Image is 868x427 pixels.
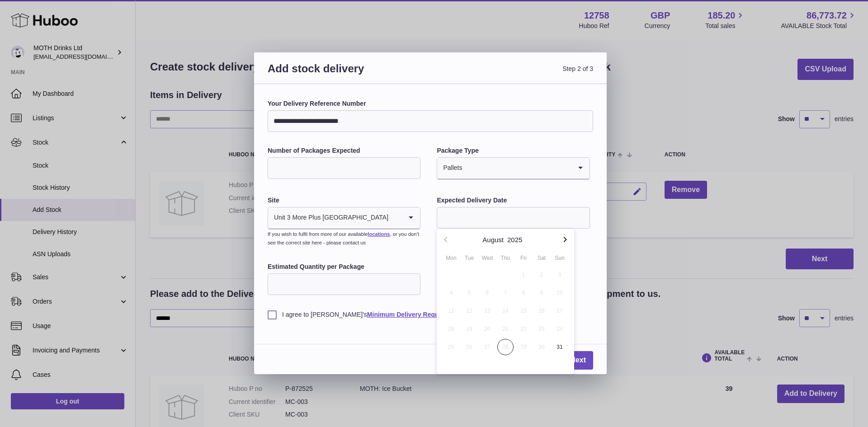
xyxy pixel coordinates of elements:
[551,302,569,320] button: 17
[268,207,420,229] div: Search for option
[460,302,478,320] button: 12
[437,196,590,205] label: Expected Delivery Date
[268,196,420,205] label: Site
[478,302,496,320] button: 13
[482,236,504,243] button: August
[437,146,590,155] label: Package Type
[515,339,532,355] span: 29
[552,321,568,337] span: 24
[442,302,460,320] button: 11
[389,207,402,228] input: Search for option
[533,254,551,262] div: Sat
[430,61,593,86] span: Step 2 of 3
[268,61,430,86] h3: Add stock delivery
[442,254,460,262] div: Mon
[479,285,495,301] span: 6
[461,303,477,319] span: 12
[551,266,569,284] button: 3
[460,284,478,302] button: 5
[268,310,593,319] label: I agree to [PERSON_NAME]'s
[496,338,514,356] button: 28
[478,338,496,356] button: 27
[437,158,589,179] div: Search for option
[514,266,533,284] button: 1
[460,320,478,338] button: 19
[515,303,532,319] span: 15
[496,254,514,262] div: Thu
[533,302,551,320] button: 16
[514,254,533,262] div: Fri
[551,338,569,356] button: 31
[479,339,495,355] span: 27
[551,254,569,262] div: Sun
[443,321,459,337] span: 18
[515,267,532,283] span: 1
[478,254,496,262] div: Wed
[514,338,533,356] button: 29
[533,338,551,356] button: 30
[533,285,550,301] span: 9
[437,158,462,178] span: Pallets
[533,267,550,283] span: 2
[533,303,550,319] span: 16
[533,321,550,337] span: 23
[460,254,478,262] div: Tue
[497,321,514,337] span: 21
[368,231,390,237] a: locations
[461,285,477,301] span: 5
[552,267,568,283] span: 3
[462,158,571,178] input: Search for option
[551,284,569,302] button: 10
[478,284,496,302] button: 6
[268,99,593,108] label: Your Delivery Reference Number
[563,351,593,370] a: Next
[533,339,550,355] span: 30
[443,285,459,301] span: 4
[442,284,460,302] button: 4
[479,303,495,319] span: 13
[552,285,568,301] span: 10
[460,338,478,356] button: 26
[461,321,477,337] span: 19
[268,231,419,245] small: If you wish to fulfil from more of our available , or you don’t see the correct site here - pleas...
[442,320,460,338] button: 18
[514,320,533,338] button: 22
[443,339,459,355] span: 25
[533,320,551,338] button: 23
[552,339,568,355] span: 31
[533,284,551,302] button: 9
[442,338,460,356] button: 25
[479,321,495,337] span: 20
[515,321,532,337] span: 22
[268,146,420,155] label: Number of Packages Expected
[515,285,532,301] span: 8
[507,236,522,243] button: 2025
[497,303,514,319] span: 14
[461,339,477,355] span: 26
[496,320,514,338] button: 21
[268,207,389,228] span: Unit 3 More Plus [GEOGRAPHIC_DATA]
[443,303,459,319] span: 11
[533,266,551,284] button: 2
[496,302,514,320] button: 14
[367,311,465,318] a: Minimum Delivery Requirements
[552,303,568,319] span: 17
[478,320,496,338] button: 20
[514,284,533,302] button: 8
[497,285,514,301] span: 7
[268,263,420,271] label: Estimated Quantity per Package
[496,284,514,302] button: 7
[514,302,533,320] button: 15
[497,339,514,355] span: 28
[551,320,569,338] button: 24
